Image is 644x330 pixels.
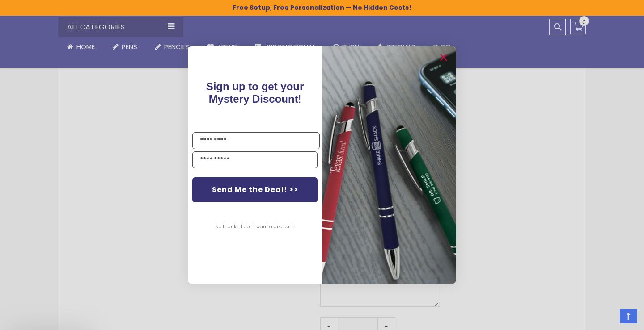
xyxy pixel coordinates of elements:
[206,80,304,105] span: Sign up to get your Mystery Discount
[192,177,318,202] button: Send Me the Deal! >>
[211,216,300,238] button: No thanks, I don't want a discount.
[436,50,451,65] button: Close dialog
[206,80,304,105] span: !
[322,46,456,284] img: pop-up-image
